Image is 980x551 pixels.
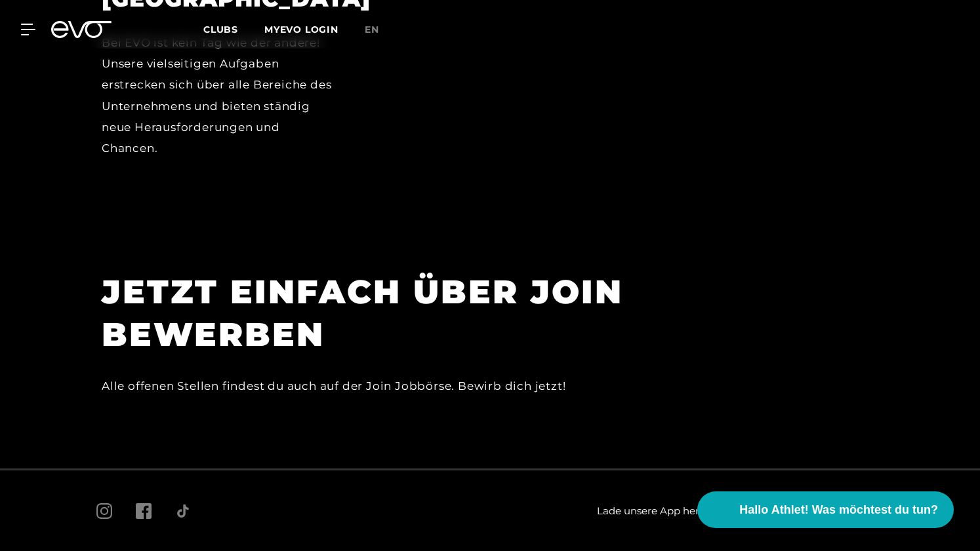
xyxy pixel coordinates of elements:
[102,32,336,159] div: Bei EVO ist kein Tag wie der andere! Unsere vielseitigen Aufgaben erstrecken sich über alle Berei...
[264,24,338,35] a: MYEVO LOGIN
[365,22,395,37] a: en
[203,23,264,35] a: Clubs
[739,501,938,519] span: Hallo Athlet! Was möchtest du tun?
[697,491,954,528] button: Hallo Athlet! Was möchtest du tun?
[102,375,692,396] div: Alle offenen Stellen findest du auch auf der Join Jobbörse. Bewirb dich jetzt!
[102,271,692,356] h1: JETZT EINFACH ÜBER JOIN BEWERBEN
[365,24,379,35] span: en
[203,24,238,35] span: Clubs
[597,504,726,519] span: Lade unsere App herunter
